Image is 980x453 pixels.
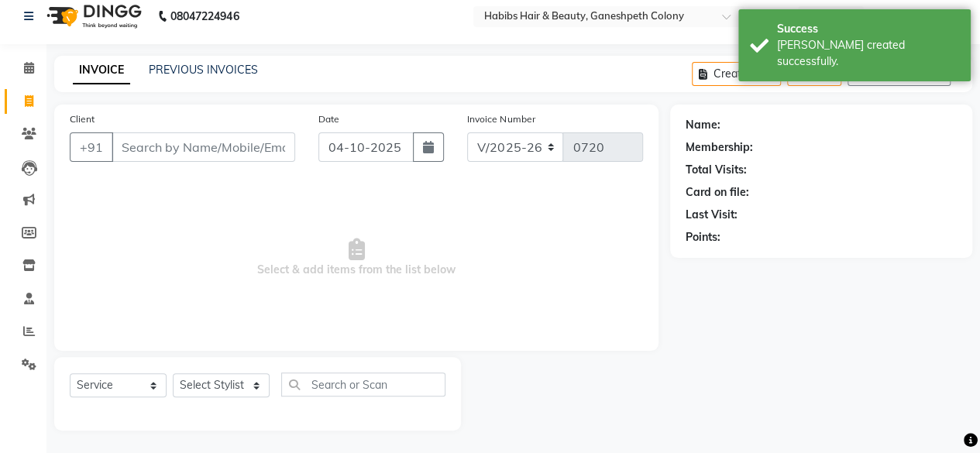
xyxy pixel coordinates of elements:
button: +91 [70,132,113,162]
div: Bill created successfully. [777,37,959,70]
input: Search by Name/Mobile/Email/Code [112,132,295,162]
input: Search or Scan [281,372,445,396]
label: Client [70,112,95,126]
div: Total Visits: [686,162,747,178]
button: Create New [692,62,781,86]
div: Last Visit: [686,207,738,223]
a: PREVIOUS INVOICES [149,63,258,77]
span: Select & add items from the list below [70,180,643,335]
span: Manager [904,9,951,25]
label: Date [318,112,339,126]
div: Success [777,21,959,37]
div: Card on file: [686,184,749,201]
label: Invoice Number [467,112,535,126]
div: Name: [686,117,720,133]
a: INVOICE [73,57,130,84]
div: Membership: [686,139,753,156]
div: Points: [686,229,720,245]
